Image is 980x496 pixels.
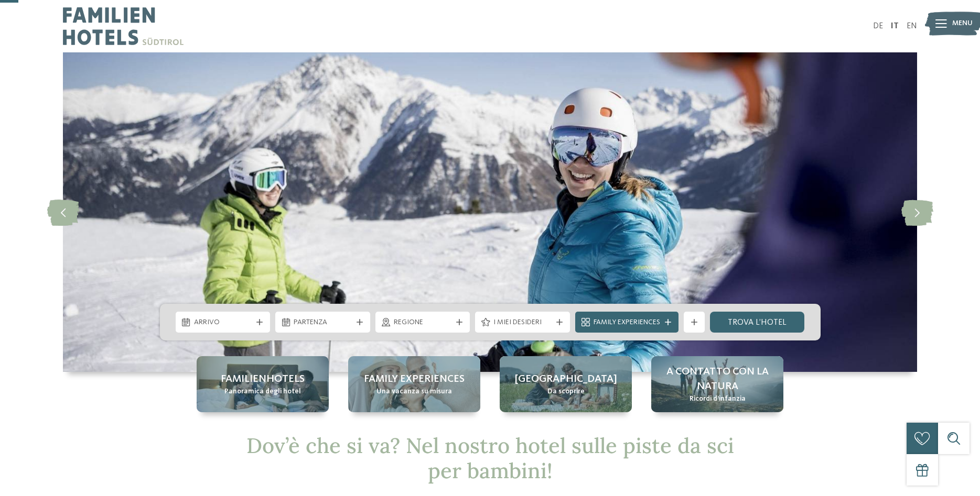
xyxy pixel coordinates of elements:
[873,22,883,30] a: DE
[493,317,552,328] span: I miei desideri
[197,356,329,412] a: Hotel sulle piste da sci per bambini: divertimento senza confini Familienhotels Panoramica degli ...
[394,317,452,328] span: Regione
[952,18,973,29] span: Menu
[651,356,783,412] a: Hotel sulle piste da sci per bambini: divertimento senza confini A contatto con la natura Ricordi...
[891,22,899,30] a: IT
[710,312,805,333] a: trova l’hotel
[221,372,305,387] span: Familienhotels
[907,22,917,30] a: EN
[194,317,252,328] span: Arrivo
[294,317,352,328] span: Partenza
[515,372,617,387] span: [GEOGRAPHIC_DATA]
[224,387,301,397] span: Panoramica degli hotel
[348,356,480,412] a: Hotel sulle piste da sci per bambini: divertimento senza confini Family experiences Una vacanza s...
[364,372,465,387] span: Family experiences
[500,356,632,412] a: Hotel sulle piste da sci per bambini: divertimento senza confini [GEOGRAPHIC_DATA] Da scoprire
[594,317,660,328] span: Family Experiences
[246,432,734,484] span: Dov’è che si va? Nel nostro hotel sulle piste da sci per bambini!
[662,365,773,394] span: A contatto con la natura
[376,387,452,397] span: Una vacanza su misura
[690,394,746,404] span: Ricordi d’infanzia
[63,52,917,372] img: Hotel sulle piste da sci per bambini: divertimento senza confini
[547,387,585,397] span: Da scoprire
